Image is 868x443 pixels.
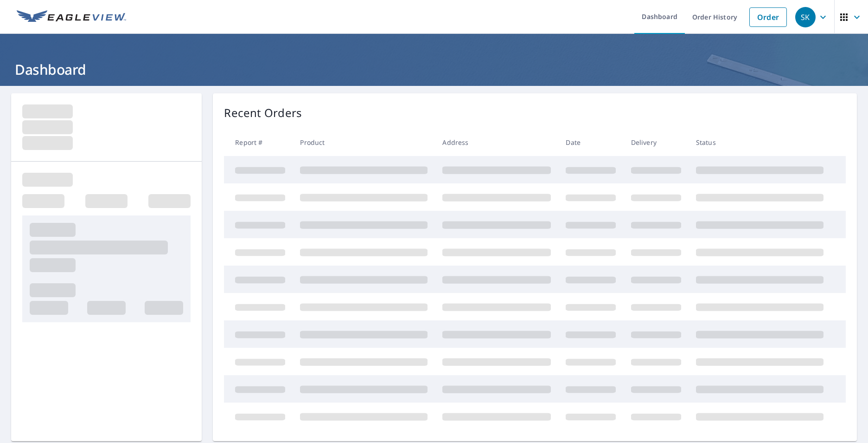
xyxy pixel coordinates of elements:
th: Date [558,129,623,156]
th: Report # [224,129,293,156]
th: Address [435,129,558,156]
p: Recent Orders [224,104,302,121]
div: SK [795,7,816,27]
a: Order [749,7,787,27]
th: Product [293,129,435,156]
th: Delivery [624,129,689,156]
th: Status [689,129,831,156]
img: EV Logo [17,10,126,24]
h1: Dashboard [11,60,857,79]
